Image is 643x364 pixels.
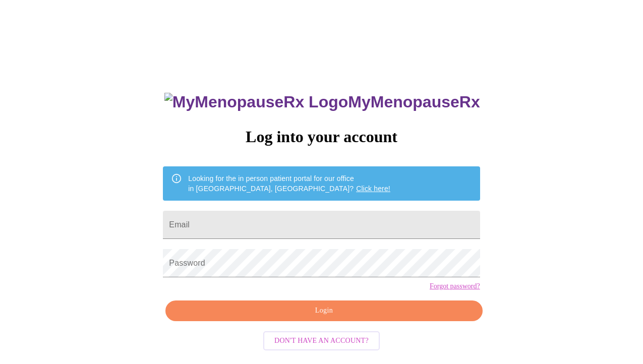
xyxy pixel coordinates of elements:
span: Login [177,305,471,317]
a: Forgot password? [430,282,480,290]
h3: MyMenopauseRx [164,93,480,111]
a: Don't have an account? [261,336,382,344]
button: Don't have an account? [263,331,380,351]
h3: Log into your account [163,128,480,146]
div: Looking for the in person patient portal for our office in [GEOGRAPHIC_DATA], [GEOGRAPHIC_DATA]? [188,169,390,198]
img: MyMenopauseRx Logo [164,93,348,111]
span: Don't have an account? [274,335,369,347]
button: Login [165,300,482,321]
a: Click here! [356,185,390,193]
